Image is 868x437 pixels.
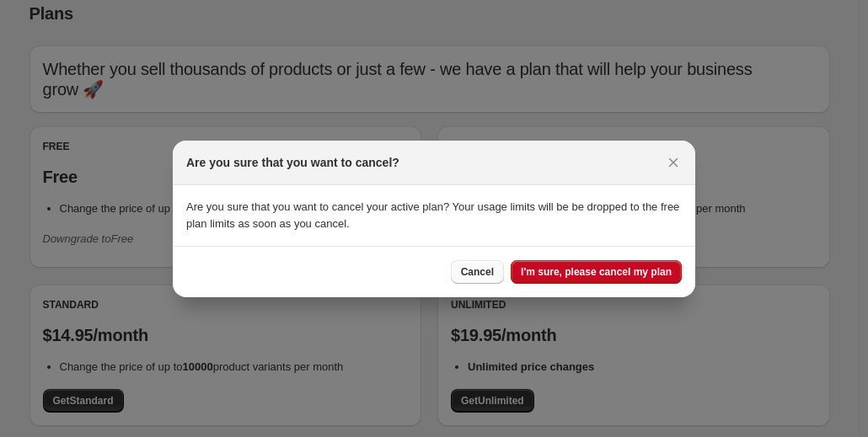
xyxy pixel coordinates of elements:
[461,265,494,279] span: Cancel
[511,260,682,284] button: I'm sure, please cancel my plan
[521,265,672,279] span: I'm sure, please cancel my plan
[186,154,399,171] h2: Are you sure that you want to cancel?
[662,151,685,174] button: Close
[451,260,504,284] button: Cancel
[186,199,682,232] p: Are you sure that you want to cancel your active plan? Your usage limits will be be dropped to th...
